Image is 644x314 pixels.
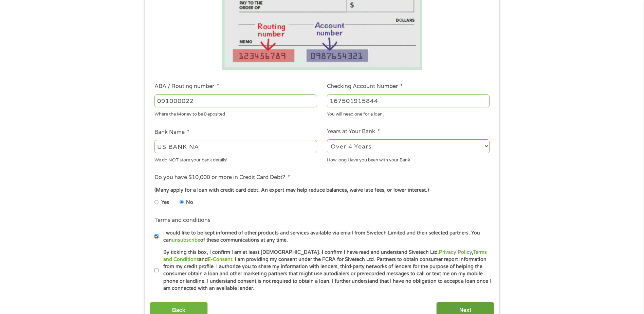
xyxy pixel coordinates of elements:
label: Bank Name [154,129,189,136]
a: unsubscribe [172,237,200,243]
a: E-Consent [208,257,232,262]
label: By ticking this box, I confirm I am at least [DEMOGRAPHIC_DATA]. I confirm I have read and unders... [159,249,492,292]
div: We do NOT store your bank details! [154,154,317,163]
input: 263177916 [154,94,317,107]
label: Years at Your Bank [327,128,380,135]
input: 345634636 [327,94,490,107]
a: Privacy Policy [439,249,472,255]
div: You will need one for a loan. [327,109,490,118]
div: (Many apply for a loan with credit card debt. An expert may help reduce balances, waive late fees... [154,187,489,194]
label: Terms and conditions [154,217,210,224]
a: Terms and Conditions [163,249,487,262]
label: No [186,199,193,206]
label: Checking Account Number [327,83,403,90]
div: Where the Money to be Deposited [154,109,317,118]
label: Yes [161,199,169,206]
label: Do you have $10,000 or more in Credit Card Debt? [154,174,290,181]
label: ABA / Routing number [154,83,219,90]
div: How long Have you been with your Bank [327,154,490,163]
label: I would like to be kept informed of other products and services available via email from Sivetech... [159,229,492,244]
